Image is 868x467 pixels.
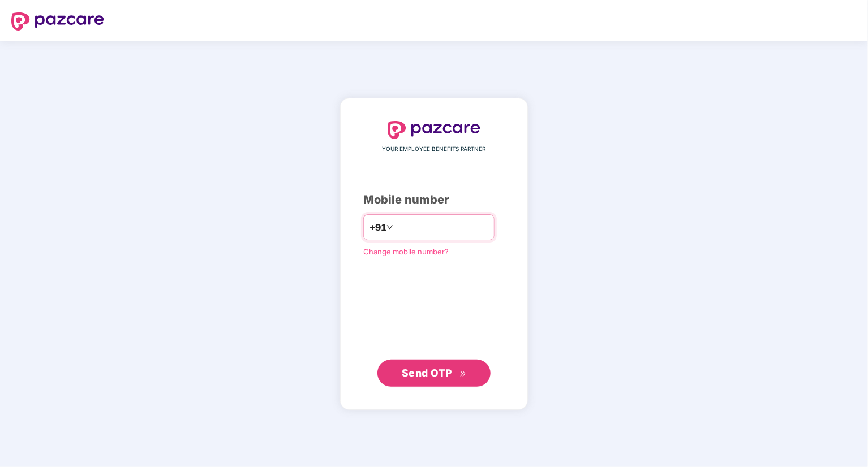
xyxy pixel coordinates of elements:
[363,247,449,256] a: Change mobile number?
[388,121,480,139] img: logo
[377,360,491,387] button: Send OTPdouble-right
[383,145,486,154] span: YOUR EMPLOYEE BENEFITS PARTNER
[363,191,505,209] div: Mobile number
[459,370,467,378] span: double-right
[11,12,104,31] img: logo
[402,367,452,379] span: Send OTP
[386,224,393,231] span: down
[369,220,386,235] span: +91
